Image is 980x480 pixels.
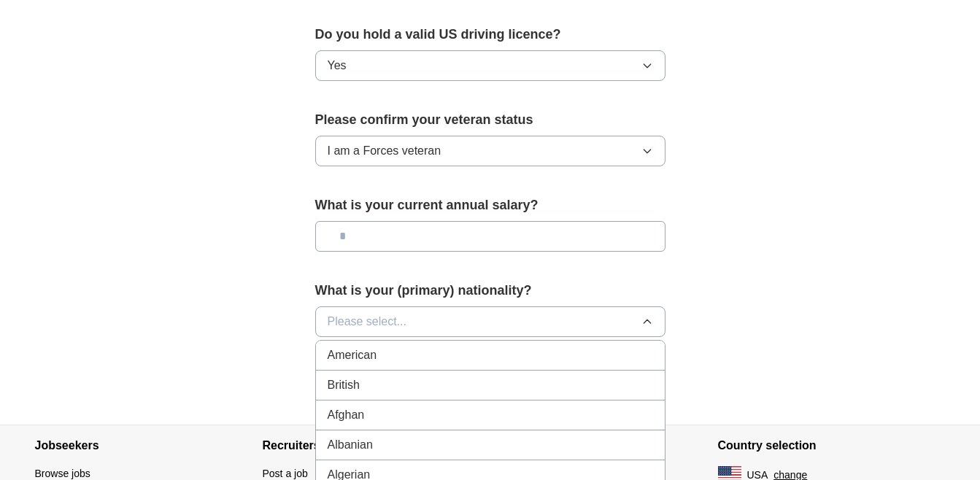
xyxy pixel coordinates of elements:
a: Post a job [263,468,308,479]
button: Yes [315,50,665,81]
a: Browse jobs [35,468,90,479]
label: Do you hold a valid US driving licence? [315,25,665,44]
span: British [328,376,360,394]
button: Please select... [315,306,665,337]
span: Please select... [328,313,407,330]
span: Afghan [328,406,365,424]
span: American [328,347,377,364]
label: What is your (primary) nationality? [315,281,665,301]
span: Yes [328,57,347,74]
span: Albanian [328,436,373,454]
h4: Country selection [718,425,946,466]
label: What is your current annual salary? [315,196,665,215]
label: Please confirm your veteran status [315,110,665,130]
span: I am a Forces veteran [328,142,441,160]
button: I am a Forces veteran [315,136,665,166]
